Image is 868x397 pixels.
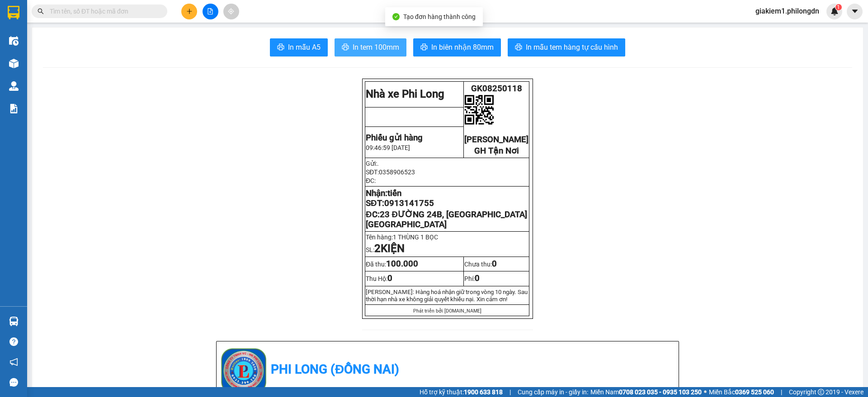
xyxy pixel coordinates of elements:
span: 0 [492,259,497,269]
span: In tem 100mm [353,42,399,53]
span: Phát triển bởi [DOMAIN_NAME] [413,308,481,314]
span: 1 BỌC [420,234,441,241]
span: 1 THÙNG [393,234,441,241]
strong: Nhà xe Phi Long [366,88,444,100]
span: check-circle [392,13,400,20]
img: logo.jpg [221,348,266,393]
span: ĐC: [366,177,376,184]
p: Tên hàng: [366,234,528,241]
strong: KIỆN [381,242,405,255]
button: aim [223,4,239,19]
span: Miền Bắc [709,387,774,397]
span: In mẫu A5 [288,42,321,53]
span: 2 [374,242,381,255]
button: plus [181,4,197,19]
span: Hỗ trợ kỹ thuật: [420,387,503,397]
img: qr-code [464,95,494,125]
span: ĐC: [366,210,527,229]
strong: 0369 525 060 [735,388,774,396]
div: GH Tận Nơi [86,8,150,29]
span: 0 [475,273,480,283]
span: printer [515,43,522,52]
span: GK08250118 [471,84,522,93]
span: Tạo đơn hàng thành công [403,13,476,20]
span: SĐT: [366,168,415,176]
input: Tìm tên, số ĐT hoặc mã đơn [50,6,156,16]
td: Phí: [464,271,529,286]
span: [PERSON_NAME] [464,135,528,145]
span: 0 [387,273,392,283]
img: warehouse-icon [9,36,19,46]
span: question-circle [9,337,18,346]
span: 204 SƯ VẠN HẠNH P9 Q5 [86,53,145,116]
span: | [781,387,782,397]
span: aim [228,8,234,14]
img: solution-icon [9,104,19,113]
span: 0913141755 [384,198,434,208]
img: logo-vxr [8,6,19,19]
span: 100.000 [386,259,418,269]
span: Cung cấp máy in - giấy in: [518,387,588,397]
td: Đã thu: [365,257,464,271]
img: icon-new-feature [830,7,839,15]
button: printerIn tem 100mm [335,38,406,56]
div: 0818879530 [86,40,150,53]
img: warehouse-icon [9,81,19,91]
span: search [38,8,44,14]
span: 1 [837,4,840,10]
span: ⚪️ [704,390,707,394]
button: printerIn mẫu A5 [270,38,328,56]
button: file-add [203,4,218,19]
span: caret-down [851,7,859,15]
span: [PERSON_NAME]: Hàng hoá nhận giữ trong vòng 10 ngày. Sau thời hạn nhà xe không giải quy... [366,289,528,303]
span: plus [186,8,193,14]
span: printer [420,43,428,52]
img: warehouse-icon [9,317,19,326]
div: QUỐC [8,28,80,39]
span: . [377,160,379,167]
div: 0969495699 [8,39,80,51]
span: printer [342,43,349,52]
span: 09:46:59 [DATE] [366,144,410,151]
span: file-add [207,8,213,14]
button: caret-down [847,4,863,19]
span: copyright [818,389,824,395]
span: In mẫu tem hàng tự cấu hình [526,42,618,53]
td: Chưa thu: [464,257,529,271]
span: | [509,387,511,397]
strong: Phiếu gửi hàng [366,133,423,143]
span: message [9,378,18,387]
span: tiến [387,188,401,198]
span: SL: [366,246,405,253]
div: BẾN TRE [86,29,150,40]
span: notification [9,358,18,366]
strong: Nhận: SĐT: [366,188,434,208]
span: 23 ĐƯỜNG 24B, [GEOGRAPHIC_DATA] [GEOGRAPHIC_DATA] [366,210,527,229]
span: GH Tận Nơi [474,146,519,156]
div: [PERSON_NAME] [8,8,80,28]
button: printerIn biên nhận 80mm [413,38,501,56]
button: printerIn mẫu tem hàng tự cấu hình [508,38,625,56]
sup: 1 [835,4,842,10]
span: 0358906523 [379,168,415,176]
td: Thu Hộ: [365,271,464,286]
p: Gửi: [366,160,528,167]
strong: 1900 633 818 [464,388,503,396]
span: In biên nhận 80mm [431,42,494,53]
span: printer [277,43,284,52]
img: warehouse-icon [9,59,19,68]
span: Gửi: [8,8,22,17]
span: Nhận: [86,9,108,18]
span: TC: [86,58,99,67]
b: Phi Long (Đồng Nai) [271,362,399,377]
span: Miền Nam [590,387,702,397]
span: giakiem1.philongdn [748,5,826,17]
strong: 0708 023 035 - 0935 103 250 [619,388,702,396]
